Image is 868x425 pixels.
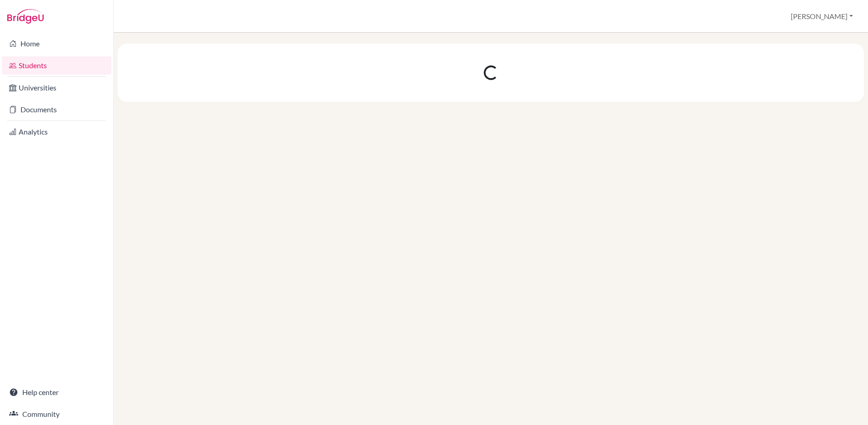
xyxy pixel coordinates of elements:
a: Documents [2,100,111,119]
a: Home [2,35,111,53]
img: Bridge-U [7,9,44,24]
a: Students [2,56,111,75]
button: [PERSON_NAME] [787,8,857,25]
a: Analytics [2,123,111,141]
a: Help center [2,383,111,401]
a: Community [2,405,111,423]
a: Universities [2,79,111,97]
